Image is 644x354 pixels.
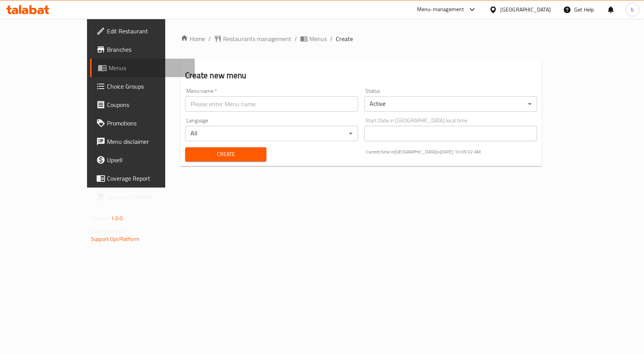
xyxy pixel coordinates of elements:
[107,192,189,201] span: Grocery Checklist
[90,169,195,188] a: Coverage Report
[208,34,211,43] li: /
[185,126,358,141] div: All
[108,63,189,72] span: Menus
[107,155,189,165] span: Upsell
[90,40,195,59] a: Branches
[90,114,195,132] a: Promotions
[294,34,297,43] li: /
[309,34,327,43] span: Menus
[91,226,126,236] span: Get support on:
[223,34,291,43] span: Restaurants management
[631,5,634,14] span: b
[107,82,189,91] span: Choice Groups
[107,26,189,36] span: Edit Restaurant
[300,34,327,43] a: Menus
[214,34,291,43] a: Restaurants management
[191,150,260,159] span: Create
[185,96,358,112] input: Please enter Menu name
[181,34,542,43] nav: breadcrumb
[91,213,110,223] span: Version:
[90,95,195,114] a: Coupons
[90,151,195,169] a: Upsell
[90,22,195,40] a: Edit Restaurant
[364,96,537,112] div: Active
[366,148,537,155] p: Current time in [GEOGRAPHIC_DATA] is [DATE] 10:05:02 AM
[417,5,464,14] div: Menu-management
[107,119,189,128] span: Promotions
[185,147,266,161] button: Create
[90,77,195,95] a: Choice Groups
[91,234,140,244] a: Support.OpsPlatform
[111,213,123,223] span: 1.0.0
[90,59,195,77] a: Menus
[107,100,189,109] span: Coupons
[500,5,551,14] div: [GEOGRAPHIC_DATA]
[90,188,195,206] a: Grocery Checklist
[336,34,353,43] span: Create
[107,174,189,183] span: Coverage Report
[330,34,333,43] li: /
[107,137,189,146] span: Menu disclaimer
[185,70,537,81] h2: Create new menu
[107,45,189,54] span: Branches
[90,132,195,151] a: Menu disclaimer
